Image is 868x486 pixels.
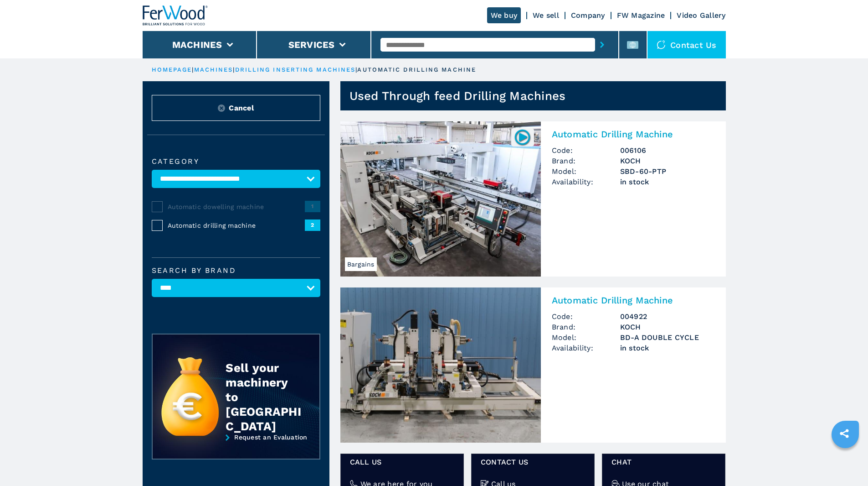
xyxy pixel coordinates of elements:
span: Automatic drilling machine [168,221,305,230]
a: drilling inserting machines [235,66,356,73]
img: 006106 [514,128,531,146]
p: automatic drilling machine [357,66,476,74]
button: Services [288,39,335,50]
img: Reset [218,105,225,112]
span: | [233,66,235,73]
a: machines [194,66,233,73]
span: Automatic dowelling machine [168,202,305,211]
h3: KOCH [620,322,715,332]
label: Category [152,158,320,165]
img: Ferwood [143,5,208,26]
span: in stock [620,177,715,187]
h3: 006106 [620,145,715,156]
span: Code: [552,145,620,156]
span: 2 [305,219,320,230]
span: Availability: [552,177,620,187]
a: Automatic Drilling Machine KOCH SBD-60-PTPBargains006106Automatic Drilling MachineCode:006106Bran... [340,121,726,277]
h1: Used Through feed Drilling Machines [349,89,566,103]
a: Request an Evaluation [152,434,320,466]
button: Machines [172,39,222,50]
img: Contact us [657,40,666,49]
a: Video Gallery [677,11,725,20]
span: CONTACT US [481,457,585,467]
div: Sell your machinery to [GEOGRAPHIC_DATA] [226,361,301,434]
div: Contact us [647,31,726,58]
a: We buy [487,7,521,23]
a: FW Magazine [617,11,665,20]
img: Automatic Drilling Machine KOCH SBD-60-PTP [340,121,541,277]
span: Brand: [552,156,620,166]
button: ResetCancel [152,95,320,121]
a: We sell [533,11,559,20]
span: in stock [620,343,715,353]
span: 1 [305,201,320,212]
h3: KOCH [620,156,715,166]
span: | [355,66,357,73]
span: Bargains [345,257,377,271]
span: Cancel [229,103,254,113]
span: | [192,66,194,73]
h2: Automatic Drilling Machine [552,129,715,140]
a: sharethis [833,422,856,445]
h3: 004922 [620,311,715,322]
h3: SBD-60-PTP [620,166,715,177]
a: HOMEPAGE [152,66,192,73]
span: Brand: [552,322,620,332]
span: Model: [552,166,620,177]
a: Company [571,11,605,20]
h2: Automatic Drilling Machine [552,295,715,306]
span: Call us [350,457,454,467]
label: Search by brand [152,267,320,274]
span: Chat [611,457,716,467]
img: Automatic Drilling Machine KOCH BD-A DOUBLE CYCLE [340,287,541,443]
span: Model: [552,332,620,343]
a: Automatic Drilling Machine KOCH BD-A DOUBLE CYCLEAutomatic Drilling MachineCode:004922Brand:KOCHM... [340,287,726,443]
button: submit-button [595,34,609,55]
span: Availability: [552,343,620,353]
h3: BD-A DOUBLE CYCLE [620,332,715,343]
span: Code: [552,311,620,322]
